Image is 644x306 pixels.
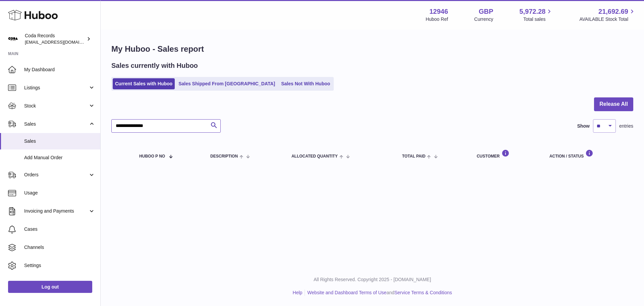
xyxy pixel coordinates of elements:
span: Huboo P no [139,154,165,159]
a: 5,972.28 Total sales [520,7,553,23]
a: Sales Not With Huboo [279,78,332,89]
span: Sales [24,121,88,127]
span: 5,972.28 [520,7,546,16]
span: Stock [24,103,88,109]
span: [EMAIL_ADDRESS][DOMAIN_NAME] [25,39,99,45]
div: Customer [477,149,536,159]
span: My Dashboard [24,67,95,73]
span: 21,692.69 [598,7,628,16]
a: Website and Dashboard Terms of Use [307,290,386,295]
span: Sales [24,138,95,144]
span: Add Manual Order [24,155,95,161]
p: All Rights Reserved. Copyright 2025 - [DOMAIN_NAME] [106,276,639,283]
img: haz@pcatmedia.com [8,34,18,44]
div: Action / Status [549,149,627,159]
span: Total paid [402,154,426,159]
button: Release All [594,97,633,111]
h1: My Huboo - Sales report [111,44,633,54]
label: Show [577,123,590,129]
span: Cases [24,226,95,232]
h2: Sales currently with Huboo [111,61,198,70]
span: Orders [24,172,88,178]
span: Total sales [523,16,553,23]
strong: 12946 [429,7,448,16]
span: Invoicing and Payments [24,208,88,214]
div: Currency [474,16,493,23]
a: Service Terms & Conditions [394,290,452,295]
a: Help [293,290,303,295]
a: Current Sales with Huboo [113,78,175,89]
div: Coda Records [25,33,85,45]
a: Sales Shipped From [GEOGRAPHIC_DATA] [176,78,277,89]
span: entries [619,123,633,129]
span: Usage [24,190,95,196]
span: Settings [24,262,95,269]
span: Listings [24,85,88,91]
span: ALLOCATED Quantity [291,154,338,159]
strong: GBP [479,7,493,16]
a: 21,692.69 AVAILABLE Stock Total [579,7,636,23]
li: and [305,290,452,296]
span: AVAILABLE Stock Total [579,16,636,23]
div: Huboo Ref [426,16,448,23]
span: Channels [24,244,95,251]
a: Log out [8,281,92,293]
span: Description [210,154,238,159]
